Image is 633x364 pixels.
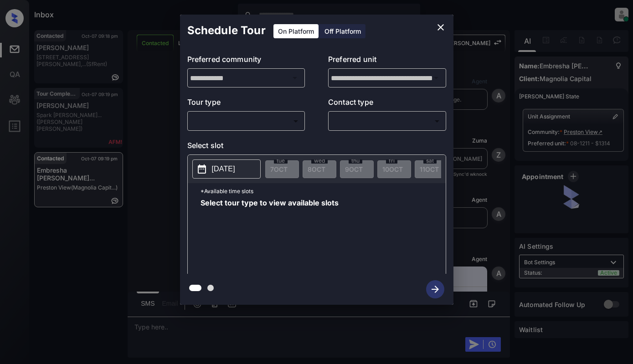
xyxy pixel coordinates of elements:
[328,54,446,68] p: Preferred unit
[187,140,446,154] p: Select slot
[273,24,319,38] div: On Platform
[187,54,305,68] p: Preferred community
[180,15,273,46] h2: Schedule Tour
[187,97,305,111] p: Tour type
[201,199,339,272] span: Select tour type to view available slots
[212,164,235,174] p: [DATE]
[328,97,446,111] p: Contact type
[320,24,365,38] div: Off Platform
[201,183,446,199] p: *Available time slots
[192,159,261,179] button: [DATE]
[432,18,450,36] button: close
